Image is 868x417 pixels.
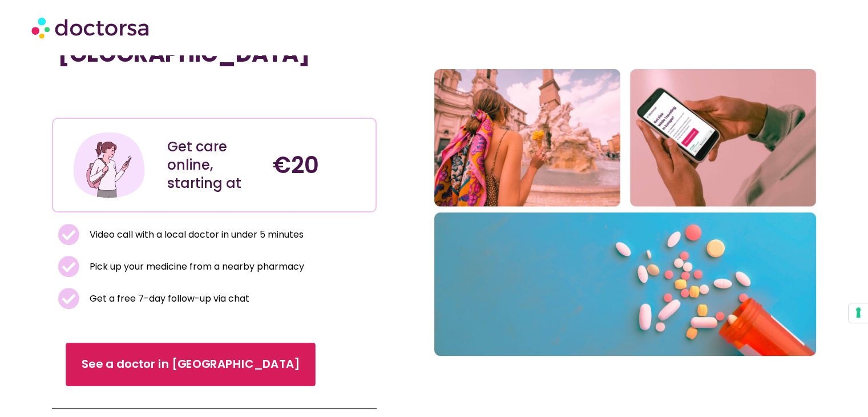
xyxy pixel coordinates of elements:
span: Pick up your medicine from a nearby pharmacy [87,259,304,275]
span: See a doctor in [GEOGRAPHIC_DATA] [82,356,300,373]
img: Illustration depicting a young woman in a casual outfit, engaged with her smartphone. She has a p... [71,127,147,203]
div: Get care online, starting at [167,138,261,193]
h1: Find a doctor near me in [GEOGRAPHIC_DATA] [58,13,371,67]
img: A collage of three pictures. Healthy female traveler enjoying her vacation in Rome, Italy. Someon... [434,69,816,356]
button: Your consent preferences for tracking technologies [849,303,868,323]
iframe: Customer reviews powered by Trustpilot [58,93,371,106]
h4: €20 [273,151,367,179]
span: Video call with a local doctor in under 5 minutes [87,227,304,243]
iframe: Customer reviews powered by Trustpilot [58,79,229,93]
span: Get a free 7-day follow-up via chat [87,291,249,307]
a: See a doctor in [GEOGRAPHIC_DATA] [66,343,316,387]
